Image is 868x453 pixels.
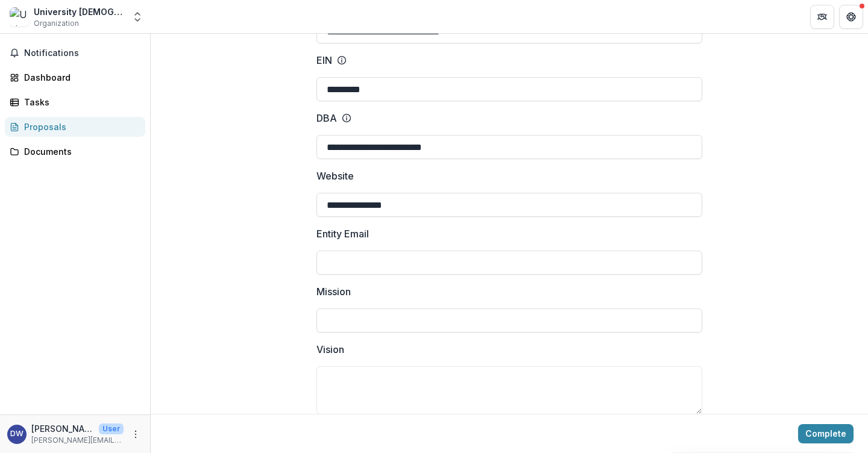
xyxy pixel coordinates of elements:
div: Documents [24,145,136,158]
button: Complete [798,424,854,443]
button: Notifications [5,43,145,63]
p: [PERSON_NAME][EMAIL_ADDRESS][DOMAIN_NAME] [31,435,124,446]
a: Proposals [5,117,145,137]
button: More [128,427,143,442]
button: Get Help [839,5,863,29]
a: Documents [5,142,145,161]
span: Organization [34,18,79,29]
p: EIN [316,53,332,67]
p: DBA [316,111,337,125]
a: Tasks [5,92,145,112]
p: Vision [316,342,344,357]
p: Mission [316,284,351,299]
button: Open entity switcher [129,5,146,29]
p: [PERSON_NAME] [31,422,94,435]
div: Tasks [24,96,136,108]
p: Entity Email [316,226,369,241]
a: Dashboard [5,67,145,87]
button: Partners [810,5,834,29]
div: Dashboard [24,71,136,84]
div: Proposals [24,120,136,133]
span: Notifications [24,48,140,58]
div: Danielle Wilcox [10,430,24,438]
div: University [DEMOGRAPHIC_DATA] Ministries [34,5,124,18]
img: University Christian Ministries [10,7,29,27]
p: Website [316,169,354,183]
p: User [99,423,124,434]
